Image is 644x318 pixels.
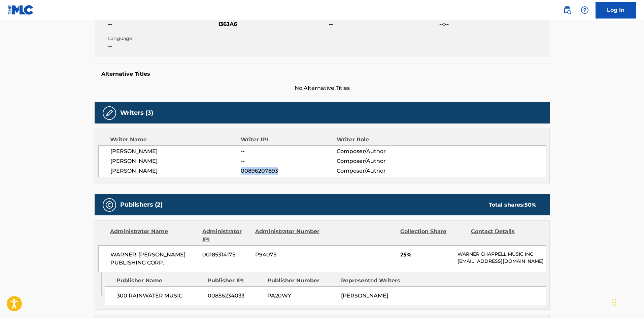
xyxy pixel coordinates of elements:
span: -- [329,20,438,28]
span: P94075 [255,251,320,259]
span: Composer/Author [337,157,424,165]
div: Publisher Number [267,277,336,285]
img: help [581,6,589,14]
span: [PERSON_NAME] [110,157,241,165]
div: Writer Role [337,136,424,144]
div: Help [578,3,591,17]
div: Publisher IPI [207,277,262,285]
span: 50 % [524,202,536,208]
span: [PERSON_NAME] [110,167,241,175]
span: I36JA6 [218,20,327,28]
h5: Writers (3) [120,109,153,117]
span: 300 RAINWATER MUSIC [117,292,203,300]
span: PA20WY [267,292,336,300]
span: [PERSON_NAME] [341,292,388,299]
div: Administrator Name [110,227,197,244]
span: No Alternative Titles [95,84,550,92]
span: WARNER-[PERSON_NAME] PUBLISHING CORP. [110,251,198,267]
span: 00896207893 [241,167,336,175]
div: Total shares: [489,201,536,209]
span: -- [108,42,217,50]
div: Contact Details [471,227,536,244]
p: [EMAIL_ADDRESS][DOMAIN_NAME] [457,258,545,265]
img: Writers [105,109,113,117]
a: Log In [596,2,636,19]
p: WARNER CHAPPELL MUSIC INC [457,251,545,258]
div: Drag [612,292,616,313]
span: 25% [400,251,452,259]
span: -- [241,147,336,155]
span: Language [108,35,217,42]
h5: Publishers (2) [120,201,163,209]
span: -- [108,20,217,28]
span: [PERSON_NAME] [110,147,241,155]
div: Administrator IPI [202,227,250,244]
img: search [563,6,571,14]
iframe: Chat Widget [610,286,644,318]
div: Represented Writers [341,277,410,285]
span: 00185314175 [202,251,250,259]
div: Collection Share [400,227,466,244]
span: Composer/Author [337,167,424,175]
div: Writer Name [110,136,241,144]
span: --:-- [439,20,548,28]
a: Public Search [561,3,574,17]
span: 00856234033 [208,292,262,300]
div: Publisher Name [116,277,202,285]
h5: Alternative Titles [101,71,543,77]
img: MLC Logo [8,5,34,15]
span: Composer/Author [337,147,424,155]
img: Publishers [105,201,113,209]
div: Writer IPI [241,136,337,144]
div: Administrator Number [255,227,320,244]
span: -- [241,157,336,165]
